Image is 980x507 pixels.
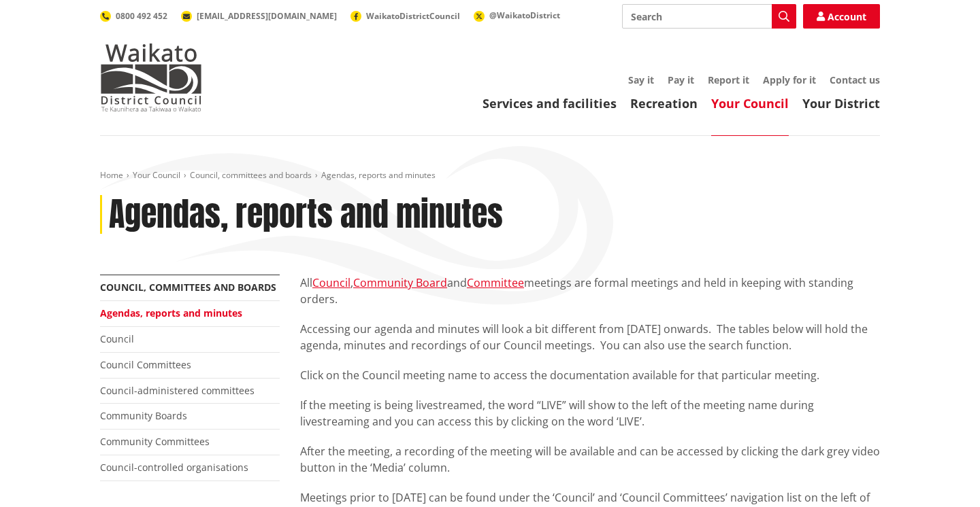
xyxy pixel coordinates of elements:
[100,10,167,22] a: 0800 492 452
[100,384,255,397] a: Council-administered committees
[300,443,880,476] p: After the meeting, a recording of the meeting will be available and can be accessed by clicking t...
[100,461,248,474] a: Council-controlled organisations
[100,307,242,319] a: Agendas, reports and minutes
[366,10,460,22] span: WaikatoDistrictCouncil
[100,43,202,111] img: Waikato District Council - Te Kaunihera aa Takiwaa o Waikato
[483,95,617,111] a: Services and facilities
[100,170,880,181] nav: breadcrumb
[100,281,276,294] a: Council, committees and boards
[300,321,868,353] span: Accessing our agenda and minutes will look a bit different from [DATE] onwards. The tables below ...
[708,73,749,86] a: Report it
[116,10,167,22] span: 0800 492 452
[630,95,698,111] a: Recreation
[100,169,123,181] a: Home
[474,10,560,21] a: @WaikatoDistrict
[190,169,312,181] a: Council, committees and boards
[100,358,191,371] a: Council Committees
[711,95,789,111] a: Your Council
[100,332,134,345] a: Council
[133,169,180,181] a: Your Council
[321,169,436,181] span: Agendas, reports and minutes
[763,73,816,86] a: Apply for it
[181,10,337,22] a: [EMAIL_ADDRESS][DOMAIN_NAME]
[197,10,337,22] span: [EMAIL_ADDRESS][DOMAIN_NAME]
[350,10,460,22] a: WaikatoDistrictCouncil
[830,73,880,86] a: Contact us
[353,275,447,290] a: Community Board
[622,4,796,29] input: Search input
[489,10,560,21] span: @WaikatoDistrict
[668,73,694,86] a: Pay it
[100,435,210,448] a: Community Committees
[109,195,503,234] h1: Agendas, reports and minutes
[300,275,880,307] p: All , and meetings are formal meetings and held in keeping with standing orders.
[300,367,880,383] p: Click on the Council meeting name to access the documentation available for that particular meeting.
[802,95,880,111] a: Your District
[312,275,350,290] a: Council
[628,73,654,86] a: Say it
[803,4,880,29] a: Account
[100,409,187,422] a: Community Boards
[300,397,880,430] p: If the meeting is being livestreamed, the word “LIVE” will show to the left of the meeting name d...
[467,275,524,290] a: Committee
